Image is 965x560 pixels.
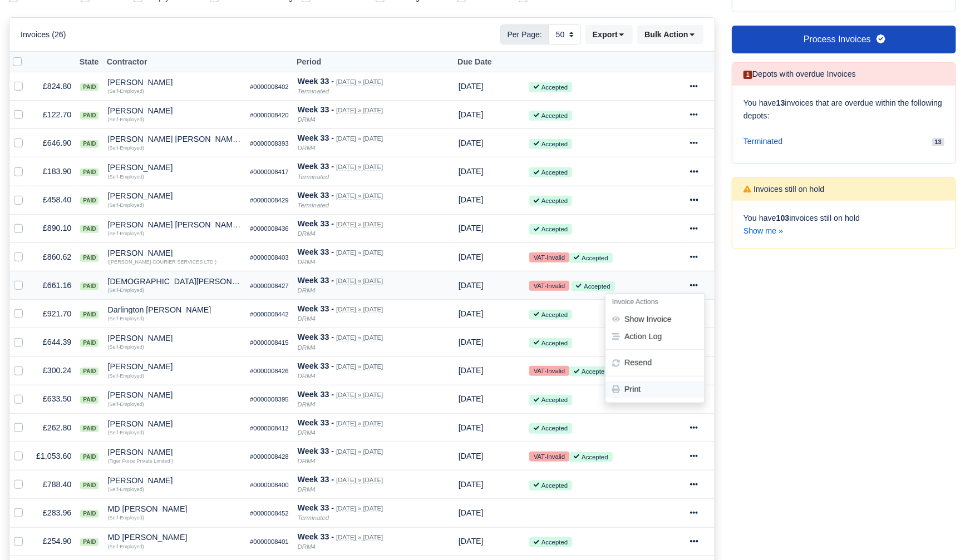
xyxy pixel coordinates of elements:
[605,354,705,371] button: Resend
[637,25,703,44] div: Bulk Action
[529,82,572,92] small: Accepted
[298,458,316,464] i: DRM4
[250,453,289,460] small: #0000008428
[80,368,99,375] span: paid
[250,112,289,118] small: #0000008420
[336,277,383,285] small: [DATE] » [DATE]
[80,83,99,91] span: paid
[298,191,334,200] strong: Week 33 -
[336,448,383,455] small: [DATE] » [DATE]
[107,145,144,151] small: (Self-Employed)
[336,221,383,228] small: [DATE] » [DATE]
[107,515,144,521] small: (Self-Employed)
[529,281,569,291] small: VAT-Invalid
[107,277,241,285] div: [DEMOGRAPHIC_DATA][PERSON_NAME]
[107,306,241,314] div: Darlington [PERSON_NAME]
[107,334,241,342] div: [PERSON_NAME]
[744,226,783,235] a: Show me »
[298,418,334,427] strong: Week 33 -
[107,430,144,435] small: (Self-Employed)
[250,396,289,403] small: #0000008395
[605,311,705,328] a: Show Invoice
[298,401,316,408] i: DRM4
[605,328,705,345] button: Action Log
[298,162,334,171] strong: Week 33 -
[107,249,241,257] div: [PERSON_NAME]
[569,253,612,263] small: Accepted
[459,110,484,119] span: 3 weeks ago
[80,538,99,546] span: paid
[32,157,76,186] td: £183.90
[107,505,241,513] div: MD [PERSON_NAME]
[298,174,329,180] i: Terminated
[107,544,144,549] small: (Self-Employed)
[298,259,316,265] i: DRM4
[336,135,383,142] small: [DATE] » [DATE]
[107,221,241,229] div: [PERSON_NAME] [PERSON_NAME]
[107,163,241,171] div: [PERSON_NAME]
[459,394,484,403] span: 3 weeks ago
[336,420,383,427] small: [DATE] » [DATE]
[744,97,944,122] p: You have invoices that are overdue within the following depots:
[80,425,99,433] span: paid
[298,475,334,484] strong: Week 33 -
[298,361,334,370] strong: Week 33 -
[107,78,241,86] div: [PERSON_NAME]
[585,25,633,44] button: Export
[107,402,144,407] small: (Self-Employed)
[298,230,316,237] i: DRM4
[107,533,241,541] div: MD [PERSON_NAME]
[605,381,705,398] a: Print
[529,366,569,376] small: VAT-Invalid
[32,328,76,356] td: £644.39
[298,88,329,95] i: Terminated
[107,391,241,399] div: [PERSON_NAME]
[32,413,76,442] td: £262.80
[250,311,289,318] small: #0000008442
[32,499,76,527] td: £283.96
[250,169,289,175] small: #0000008417
[529,139,572,149] small: Accepted
[32,300,76,328] td: £921.70
[298,105,334,114] strong: Week 33 -
[80,169,99,176] span: paid
[732,201,956,249] div: You have invoices still on hold
[250,482,289,488] small: #0000008400
[932,138,944,146] span: 13
[32,527,76,556] td: £254.90
[76,52,103,72] th: State
[250,283,289,289] small: #0000008427
[107,288,144,293] small: (Self-Employed)
[605,294,705,311] h6: Invoice Actions
[107,135,241,143] div: [PERSON_NAME] [PERSON_NAME]
[336,249,383,256] small: [DATE] » [DATE]
[250,510,289,517] small: #0000008452
[80,283,99,290] span: paid
[80,482,99,489] span: paid
[32,470,76,499] td: £788.40
[298,373,316,379] i: DRM4
[32,186,76,214] td: £458.40
[32,129,76,157] td: £646.90
[529,338,572,348] small: Accepted
[107,107,241,115] div: [PERSON_NAME]
[585,25,637,44] div: Export
[107,448,241,456] div: [PERSON_NAME]
[32,214,76,242] td: £890.10
[250,368,289,374] small: #0000008426
[569,366,612,376] small: Accepted
[298,304,334,313] strong: Week 33 -
[107,259,216,265] small: ([PERSON_NAME] COURIER SERVICES LTD )
[298,219,334,228] strong: Week 33 -
[336,334,383,341] small: [DATE] » [DATE]
[529,111,572,121] small: Accepted
[459,138,484,147] span: 3 weeks ago
[776,214,790,222] strong: 103
[298,116,316,123] i: DRM4
[336,477,383,484] small: [DATE] » [DATE]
